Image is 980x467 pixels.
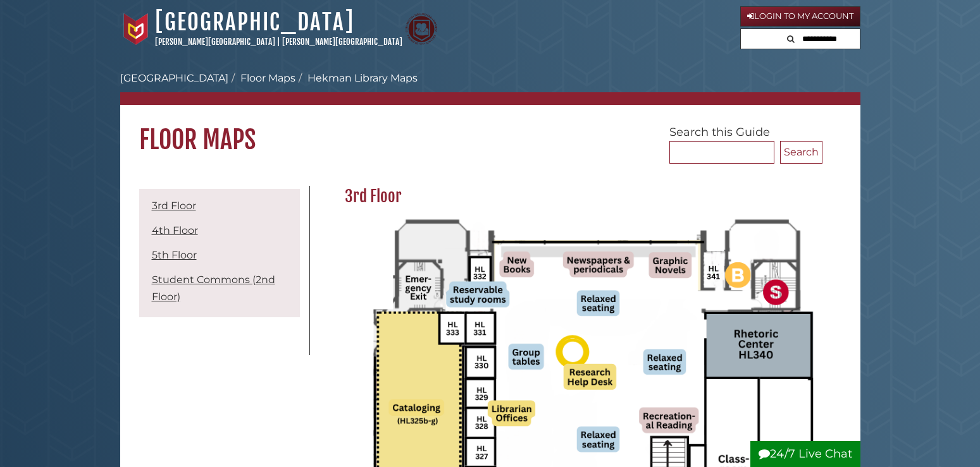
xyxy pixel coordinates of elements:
[240,72,295,84] a: Floor Maps
[277,37,280,47] span: |
[750,441,860,467] button: 24/7 Live Chat
[740,6,860,27] a: Login to My Account
[295,71,418,86] li: Hekman Library Maps
[155,8,354,36] a: [GEOGRAPHIC_DATA]
[155,37,275,47] a: [PERSON_NAME][GEOGRAPHIC_DATA]
[282,37,402,47] a: [PERSON_NAME][GEOGRAPHIC_DATA]
[152,274,275,303] a: Student Commons (2nd Floor)
[787,35,795,43] i: Search
[139,186,300,324] div: Guide Pages
[120,72,228,84] a: [GEOGRAPHIC_DATA]
[120,71,860,105] nav: breadcrumb
[152,224,198,236] a: 4th Floor
[780,141,822,164] button: Search
[152,249,197,261] a: 5th Floor
[152,200,196,212] a: 3rd Floor
[120,105,860,155] h1: Floor Maps
[783,29,798,46] button: Search
[338,186,822,207] h2: 3rd Floor
[120,13,152,45] img: Calvin University
[406,13,437,45] img: Calvin Theological Seminary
